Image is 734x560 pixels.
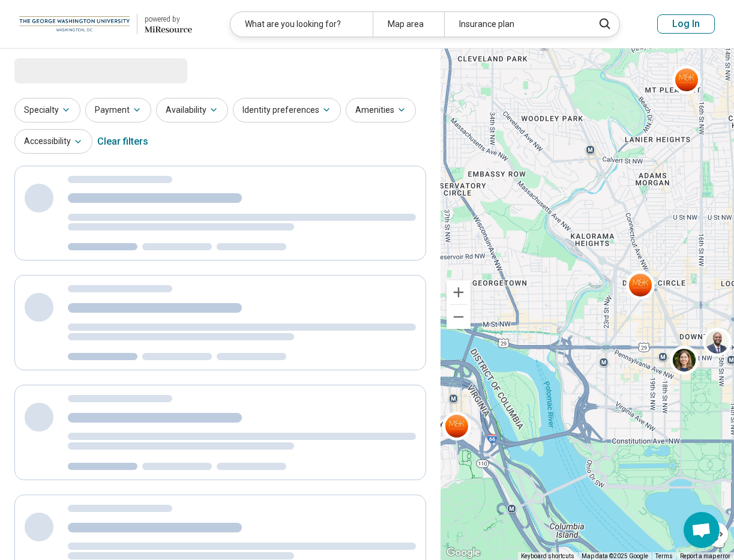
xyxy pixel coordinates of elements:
div: Insurance plan [444,12,586,37]
a: Terms (opens in new tab) [655,553,673,559]
button: Zoom in [447,280,471,304]
img: George Washington University [19,10,130,38]
div: Open chat [684,512,720,548]
button: Specialty [14,98,80,122]
button: Amenities [346,98,416,122]
button: Identity preferences [233,98,341,122]
button: Zoom out [447,305,471,329]
div: What are you looking for? [230,12,373,37]
a: Report a map error [680,553,730,559]
span: Map data ©2025 Google [582,553,648,559]
a: George Washington Universitypowered by [19,10,192,38]
div: Clear filters [97,127,148,156]
button: Log In [657,14,715,34]
button: Payment [85,98,151,122]
div: powered by [145,14,192,25]
button: Availability [156,98,228,122]
div: Map area [373,12,444,37]
span: Loading... [14,58,115,82]
button: Accessibility [14,129,92,154]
